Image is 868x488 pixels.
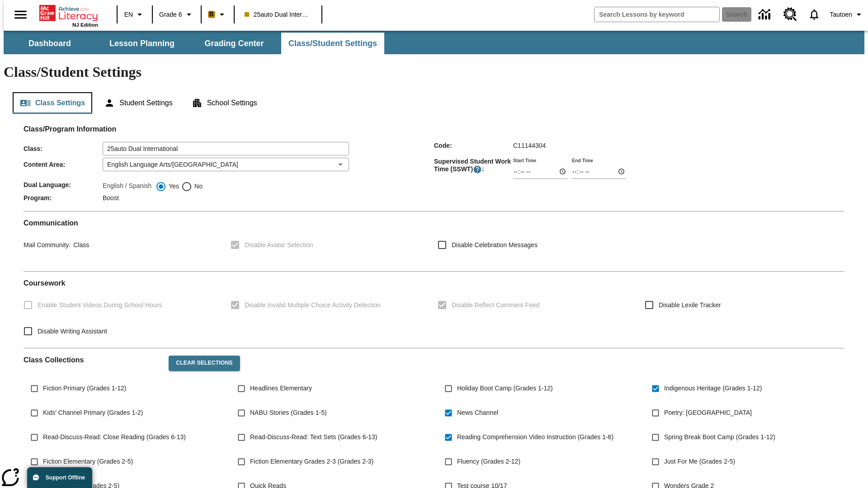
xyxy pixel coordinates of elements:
[103,158,349,171] div: English Language Arts/[GEOGRAPHIC_DATA]
[457,408,498,418] span: News Channel
[664,457,735,466] span: Just For Me (Grades 2-5)
[24,181,103,188] span: Dual Language :
[38,327,107,336] span: Disable Writing Assistant
[250,384,312,393] span: Headlines Elementary
[192,182,203,191] span: No
[24,219,844,264] div: Communication
[24,219,844,227] h2: Communication
[103,194,119,202] span: Boost
[4,31,864,54] div: SubNavbar
[38,300,162,310] span: Enable Student Videos During School Hours
[473,165,482,174] button: Supervised Student Work Time is the timeframe when students can take LevelSet and when lessons ar...
[24,125,844,133] h2: Class/Program Information
[594,7,719,22] input: search field
[43,432,186,442] span: Read-Discuss-Read: Close Reading (Grades 6-13)
[71,241,89,249] span: Class
[457,457,520,466] span: Fluency (Grades 2-12)
[97,92,179,114] button: Student Settings
[24,145,103,152] span: Class :
[4,64,864,80] h1: Class/Student Settings
[572,157,593,164] label: End Time
[664,408,752,418] span: Poetry: [GEOGRAPHIC_DATA]
[124,10,133,19] span: EN
[184,92,264,114] button: School Settings
[7,1,34,28] button: Open side menu
[43,408,143,418] span: Kids' Channel Primary (Grades 1-2)
[13,92,855,114] div: Class/Student Settings
[513,142,546,149] span: C11144304
[204,6,231,23] button: Boost Class color is peach. Change class color
[24,241,71,249] span: Mail Community :
[156,6,198,23] button: Grade: Grade 6, Select a grade
[24,134,844,204] div: Class/Program Information
[5,33,95,54] button: Dashboard
[120,6,149,23] button: Language: EN, Select a language
[72,22,98,28] span: NJ Edition
[250,408,327,418] span: NABU Stories (Grades 1-5)
[250,432,377,442] span: Read-Discuss-Read: Text Sets (Grades 6-13)
[209,9,214,20] span: B
[43,384,126,393] span: Fiction Primary (Grades 1-12)
[169,356,240,371] button: Clear Selections
[24,194,103,202] span: Program :
[13,92,92,114] button: Class Settings
[189,33,279,54] button: Grading Center
[659,300,721,310] span: Disable Lexile Tracker
[452,300,540,310] span: Disable Reflect Comment Feed
[245,240,313,250] span: Disable Avatar Selection
[457,432,613,442] span: Reading Comprehension Video Instruction (Grades 1-6)
[4,33,385,54] div: SubNavbar
[802,3,826,26] a: Notifications
[24,161,103,168] span: Content Area :
[434,158,513,174] span: Supervised Student Work Time (SSWT) :
[43,457,133,466] span: Fiction Elementary (Grades 2-5)
[457,384,553,393] span: Holiday Boot Camp (Grades 1-12)
[97,33,187,54] button: Lesson Planning
[46,474,85,481] span: Support Offline
[513,157,536,164] label: Start Time
[778,2,802,27] a: Resource Center, Will open in new tab
[159,10,182,19] span: Grade 6
[39,4,98,22] a: Home
[24,279,844,287] h2: Course work
[27,467,92,488] button: Support Offline
[250,457,373,466] span: Fiction Elementary Grades 2-3 (Grades 2-3)
[103,181,151,192] label: English / Spanish
[39,3,98,28] div: Home
[245,10,311,19] span: 25auto Dual International
[753,2,778,27] a: Data Center
[245,300,381,310] span: Disable Invalid Multiple Choice Activity Detection
[434,142,513,149] span: Code :
[103,142,349,155] input: Class
[281,33,384,54] button: Class/Student Settings
[24,279,844,341] div: Coursework
[166,182,179,191] span: Yes
[826,6,868,23] button: Profile/Settings
[830,10,852,19] span: Tautoen
[452,240,538,250] span: Disable Celebration Messages
[664,384,762,393] span: Indigenous Heritage (Grades 1-12)
[664,432,775,442] span: Spring Break Boot Camp (Grades 1-12)
[24,356,161,364] h2: Class Collections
